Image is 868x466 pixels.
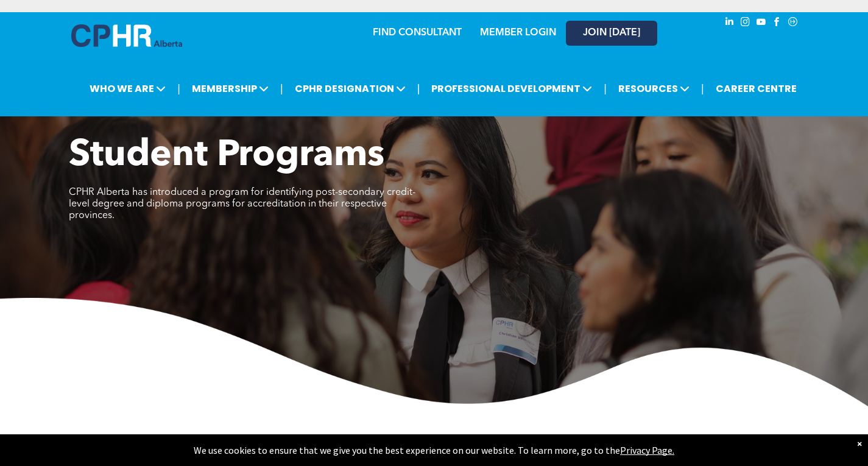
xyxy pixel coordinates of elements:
a: youtube [755,15,768,32]
span: CPHR Alberta has introduced a program for identifying post-secondary credit-level degree and dipl... [69,188,415,221]
li: | [177,76,180,101]
img: A blue and white logo for cp alberta [71,24,182,47]
span: PROFESSIONAL DEVELOPMENT [428,77,596,100]
a: CAREER CENTRE [712,77,800,100]
li: | [604,76,607,101]
span: Student Programs [69,138,384,174]
a: Privacy Page. [620,444,674,456]
a: MEMBER LOGIN [480,28,556,38]
li: | [701,76,704,101]
a: linkedin [723,15,736,32]
a: JOIN [DATE] [566,21,657,46]
span: WHO WE ARE [86,77,169,100]
span: RESOURCES [615,77,693,100]
div: Dismiss notification [857,437,862,450]
a: instagram [739,15,752,32]
li: | [417,76,420,101]
a: facebook [771,15,784,32]
span: MEMBERSHIP [188,77,272,100]
span: JOIN [DATE] [583,27,640,39]
span: CPHR DESIGNATION [291,77,409,100]
li: | [280,76,283,101]
a: FIND CONSULTANT [373,28,462,38]
a: Social network [786,15,800,32]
